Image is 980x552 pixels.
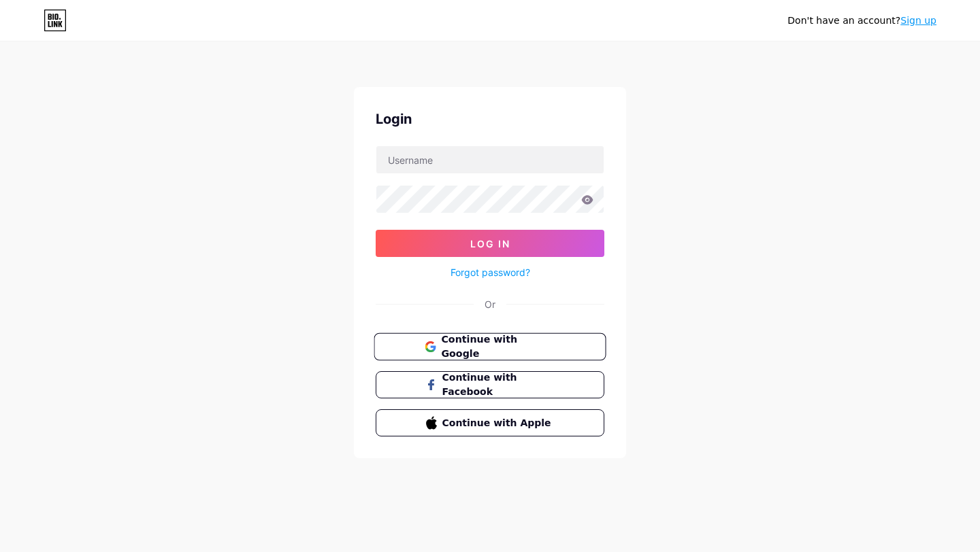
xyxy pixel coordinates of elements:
[451,265,530,279] a: Forgot password?
[376,146,604,173] input: Username
[374,333,606,361] button: Continue with Google
[376,409,604,436] button: Continue with Apple
[376,109,604,129] div: Login
[376,333,604,360] a: Continue with Google
[441,332,555,362] span: Continue with Google
[470,238,510,249] span: Log In
[787,14,936,28] div: Don't have an account?
[376,371,604,398] button: Continue with Facebook
[442,416,555,430] span: Continue with Apple
[485,297,495,311] div: Or
[376,230,604,257] button: Log In
[442,370,555,399] span: Continue with Facebook
[900,15,936,26] a: Sign up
